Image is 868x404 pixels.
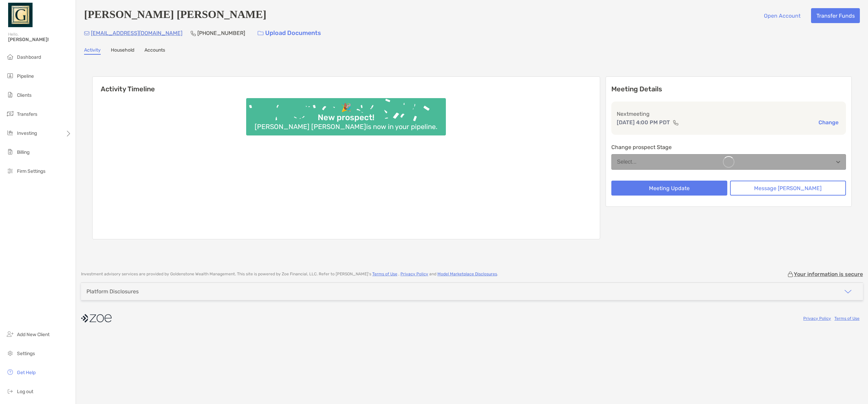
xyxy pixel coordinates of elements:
img: billing icon [6,148,14,156]
div: Platform Disclosures [86,288,139,295]
span: Investing [17,130,37,136]
p: Your information is secure [794,271,863,277]
span: [PERSON_NAME]! [8,37,72,42]
a: Model Marketplace Disclosures [437,272,497,276]
div: [PERSON_NAME] [PERSON_NAME] is now in your pipeline. [252,123,440,131]
a: Terms of Use [834,316,860,321]
button: Meeting Update [611,181,727,196]
img: button icon [258,31,263,36]
p: [DATE] 4:00 PM PDT [617,118,670,127]
img: get-help icon [6,368,14,376]
img: logout icon [6,387,14,395]
h4: [PERSON_NAME] [PERSON_NAME] [84,8,267,23]
a: Privacy Policy [400,272,428,276]
img: clients icon [6,91,14,99]
a: Accounts [144,47,165,55]
span: Pipeline [17,73,34,79]
span: Transfers [17,111,37,117]
img: communication type [673,120,679,125]
p: Investment advisory services are provided by Goldenstone Wealth Management . This site is powered... [81,272,498,277]
span: Log out [17,389,33,394]
img: Phone Icon [191,31,196,36]
p: Next meeting [617,110,841,118]
button: Change [816,119,841,126]
span: Get Help [17,370,36,375]
p: Meeting Details [611,85,846,93]
img: Zoe Logo [8,3,33,27]
img: icon arrow [844,288,852,296]
img: firm-settings icon [6,167,14,175]
span: Add New Client [17,332,50,337]
a: Activity [84,47,101,55]
a: Household [111,47,134,55]
img: settings icon [6,349,14,357]
button: Open Account [758,8,806,23]
p: [PHONE_NUMBER] [197,29,245,37]
a: Terms of Use [372,272,397,276]
div: New prospect! [315,113,377,123]
img: company logo [81,311,112,326]
button: Transfer Funds [811,8,860,23]
h6: Activity Timeline [93,77,600,93]
img: Confetti [246,98,446,130]
a: Privacy Policy [803,316,831,321]
span: Settings [17,351,35,356]
a: Upload Documents [253,26,325,40]
img: transfers icon [6,110,14,118]
p: [EMAIL_ADDRESS][DOMAIN_NAME] [91,29,182,37]
span: Firm Settings [17,168,45,174]
p: Change prospect Stage [611,143,846,151]
span: Clients [17,92,32,98]
span: Billing [17,149,29,155]
img: pipeline icon [6,72,14,80]
img: dashboard icon [6,53,14,61]
img: investing icon [6,129,14,137]
span: Dashboard [17,54,41,60]
button: Message [PERSON_NAME] [730,181,846,196]
img: Email Icon [84,31,90,35]
div: 🎉 [338,103,354,113]
img: add_new_client icon [6,330,14,338]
